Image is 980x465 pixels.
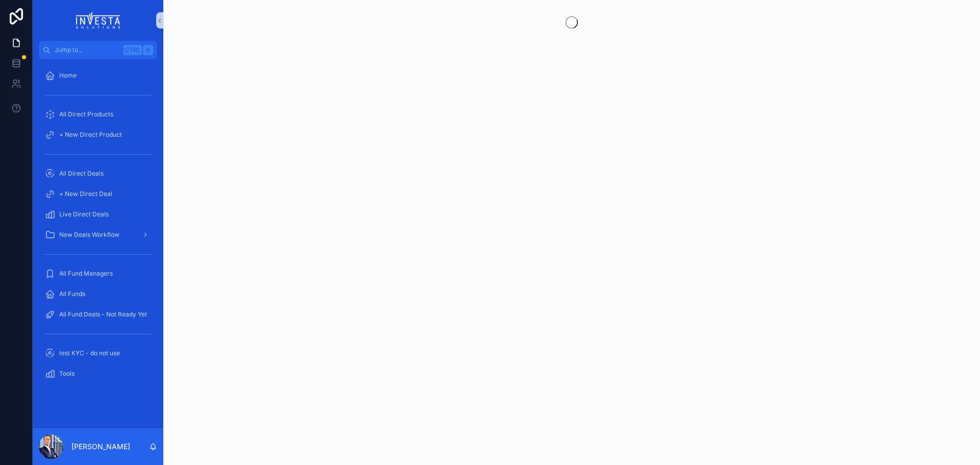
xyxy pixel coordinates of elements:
span: All Fund Deals - Not Ready Yet [59,310,147,319]
span: Jump to... [55,46,119,54]
a: All Fund Deals - Not Ready Yet [39,305,157,324]
span: Tools [59,370,75,378]
p: [PERSON_NAME] [71,442,130,452]
span: + New Direct Product [59,131,122,139]
a: Home [39,66,157,85]
span: K [144,46,152,54]
a: All Direct Deals [39,164,157,183]
a: + New Direct Deal [39,185,157,203]
button: Jump to...CtrlK [39,41,157,59]
span: All Direct Products [59,110,113,118]
a: Live Direct Deals [39,205,157,224]
a: All Funds [39,285,157,303]
span: New Deals Workflow [59,231,119,239]
a: + New Direct Product [39,126,157,144]
img: App logo [76,12,120,29]
span: Ctrl [124,45,142,55]
span: + New Direct Deal [59,190,112,198]
a: test KYC - do not use [39,344,157,362]
span: Live Direct Deals [59,210,109,218]
a: All Direct Products [39,105,157,124]
a: Tools [39,364,157,383]
span: All Direct Deals [59,169,104,178]
span: All Funds [59,290,85,298]
span: test KYC - do not use [59,349,120,357]
a: New Deals Workflow [39,226,157,244]
span: All Fund Managers [59,270,113,278]
div: scrollable content [33,59,163,396]
span: Home [59,71,77,80]
a: All Fund Managers [39,264,157,283]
